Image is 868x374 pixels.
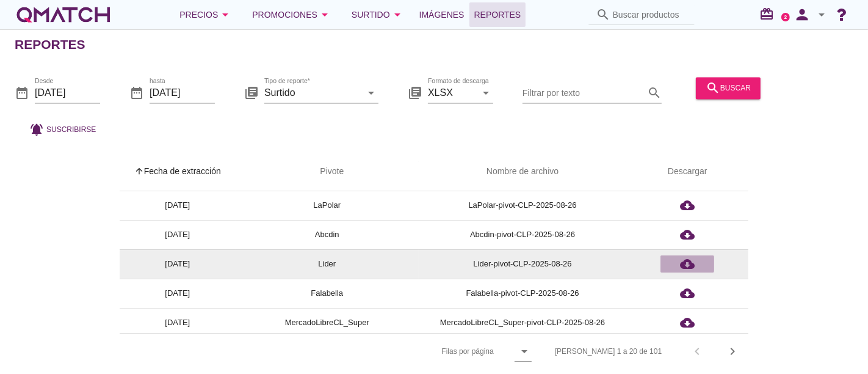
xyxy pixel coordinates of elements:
[236,249,419,279] td: Lider
[814,7,829,22] i: arrow_drop_down
[474,7,521,22] span: Reportes
[236,220,419,249] td: Abcdin
[419,191,626,220] td: LaPolar-pivot-CLP-2025-08-26
[236,308,419,337] td: MercadoLibreCL_Super
[517,344,532,359] i: arrow_drop_down
[419,279,626,308] td: Falabella-pivot-CLP-2025-08-26
[419,308,626,337] td: MercadoLibreCL_Super-pivot-CLP-2025-08-26
[20,119,106,141] button: Suscribirse
[46,124,96,135] span: Suscribirse
[696,77,761,99] button: buscar
[596,7,610,22] i: search
[680,286,695,301] i: cloud_download
[613,5,687,24] input: Buscar productos
[120,155,236,189] th: Fecha de extracción: Sorted ascending. Activate to sort descending.
[414,2,469,27] a: Imágenes
[626,155,748,189] th: Descargar: Not sorted.
[352,7,405,22] div: Surtido
[150,83,215,103] input: hasta
[647,86,662,100] i: search
[680,315,695,330] i: cloud_download
[790,6,814,23] i: person
[236,191,419,220] td: LaPolar
[170,2,242,27] button: Precios
[523,83,645,103] input: Filtrar por texto
[120,191,236,220] td: [DATE]
[120,249,236,279] td: [DATE]
[364,86,378,100] i: arrow_drop_down
[252,7,332,22] div: Promociones
[129,86,144,100] i: date_range
[725,344,740,359] i: chevron_right
[419,155,626,189] th: Nombre de archivo: Not sorted.
[15,86,29,100] i: date_range
[706,81,720,95] i: search
[317,7,332,22] i: arrow_drop_down
[408,86,422,100] i: library_books
[35,83,100,103] input: Desde
[555,346,662,357] div: [PERSON_NAME] 1 a 20 de 101
[15,2,112,27] a: white-qmatch-logo
[242,2,342,27] button: Promociones
[680,198,695,213] i: cloud_download
[680,257,695,271] i: cloud_download
[759,7,779,21] i: redeem
[319,334,531,369] div: Filas por página
[244,86,259,100] i: library_books
[428,83,476,103] input: Formato de descarga
[236,279,419,308] td: Falabella
[15,35,85,54] h2: Reportes
[390,7,405,22] i: arrow_drop_down
[342,2,414,27] button: Surtido
[419,7,465,22] span: Imágenes
[120,308,236,337] td: [DATE]
[120,220,236,249] td: [DATE]
[419,220,626,249] td: Abcdin-pivot-CLP-2025-08-26
[29,122,46,137] i: notifications_active
[469,2,526,27] a: Reportes
[479,86,493,100] i: arrow_drop_down
[134,166,144,176] i: arrow_upward
[236,155,419,189] th: Pivote: Not sorted. Activate to sort ascending.
[722,340,743,362] button: Next page
[784,14,787,20] text: 2
[781,13,790,21] a: 2
[120,279,236,308] td: [DATE]
[680,227,695,242] i: cloud_download
[419,249,626,279] td: Lider-pivot-CLP-2025-08-26
[218,7,233,22] i: arrow_drop_down
[264,83,361,103] input: Tipo de reporte*
[179,7,233,22] div: Precios
[706,81,751,95] div: buscar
